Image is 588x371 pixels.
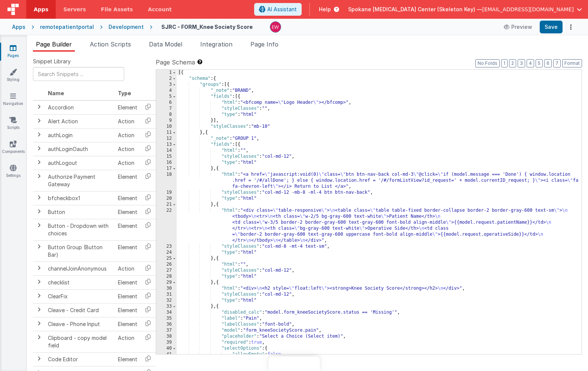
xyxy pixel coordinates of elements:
h4: SJRC - FORM_Knee Society Score [161,24,253,30]
td: bfcheckbox1 [45,191,115,205]
div: 26 [156,262,177,268]
td: Cleave - Credit Card [45,303,115,317]
button: No Folds [475,59,500,67]
div: 40 [156,346,177,352]
div: 5 [156,94,177,100]
td: Action [115,114,140,128]
div: 14 [156,148,177,154]
div: 31 [156,292,177,298]
div: 25 [156,256,177,262]
button: 6 [544,59,552,67]
div: 36 [156,322,177,328]
td: Action [115,142,140,156]
span: Apps [34,6,48,13]
td: Code Editor [45,352,115,366]
td: checklist [45,275,115,289]
td: Button - Dropdown with choices [45,219,115,240]
span: Page Schema [156,58,195,67]
span: Action Scripts [90,40,131,48]
div: 33 [156,304,177,310]
td: Action [115,156,140,170]
td: Action [115,262,140,275]
td: channelJoinAnonymous [45,262,115,275]
div: 11 [156,130,177,136]
td: authLogin [45,128,115,142]
div: 39 [156,340,177,346]
td: Element [115,240,140,262]
span: Type [118,90,131,96]
span: Servers [63,6,86,13]
div: 4 [156,88,177,94]
td: Element [115,170,140,191]
span: [EMAIL_ADDRESS][DOMAIN_NAME] [482,6,574,13]
div: remotepatientportal [40,23,94,31]
button: AI Assistant [254,3,302,16]
td: Element [115,289,140,303]
span: Page Builder [36,40,72,48]
div: 19 [156,190,177,196]
button: 7 [553,59,561,67]
td: Element [115,191,140,205]
button: Spokane [MEDICAL_DATA] Center (Skeleton Key) — [EMAIL_ADDRESS][DOMAIN_NAME] [348,6,582,13]
td: Element [115,219,140,240]
td: authLoginOauth [45,142,115,156]
button: Options [566,22,576,32]
div: 32 [156,298,177,304]
div: 9 [156,118,177,124]
div: 6 [156,100,177,106]
td: ClearFix [45,289,115,303]
div: 3 [156,82,177,88]
span: Page Info [250,40,278,48]
button: 1 [501,59,508,67]
div: 2 [156,76,177,82]
div: 35 [156,316,177,322]
div: 15 [156,154,177,160]
td: Button [45,205,115,219]
button: 2 [509,59,516,67]
div: 30 [156,286,177,292]
span: Data Model [149,40,182,48]
div: 37 [156,328,177,334]
td: authLogout [45,156,115,170]
div: 10 [156,124,177,130]
button: Save [540,21,563,33]
img: daf6185105a2932719d0487c37da19b1 [270,22,281,32]
button: 3 [518,59,525,67]
div: 38 [156,334,177,340]
div: 13 [156,142,177,148]
div: 7 [156,106,177,112]
div: 27 [156,268,177,274]
span: AI Assistant [267,6,297,13]
div: 29 [156,280,177,286]
div: 8 [156,112,177,118]
div: 18 [156,172,177,190]
td: Element [115,352,140,366]
td: Action [115,331,140,352]
div: 34 [156,310,177,316]
div: 21 [156,202,177,208]
div: 1 [156,70,177,76]
td: Element [115,317,140,331]
div: 22 [156,208,177,244]
div: Development [109,23,144,31]
div: Apps [12,23,25,31]
span: Name [48,90,64,96]
span: File Assets [101,6,133,13]
div: 28 [156,274,177,280]
div: 17 [156,166,177,172]
td: Alert Action [45,114,115,128]
span: Snippet Library [33,58,71,65]
button: Preview [499,21,537,33]
div: 41 [156,352,177,358]
td: Element [115,303,140,317]
button: 5 [536,59,543,67]
td: Element [115,205,140,219]
span: Spokane [MEDICAL_DATA] Center (Skeleton Key) — [348,6,482,13]
div: 23 [156,244,177,250]
span: Help [319,6,331,13]
div: 16 [156,160,177,166]
div: 12 [156,136,177,142]
div: 24 [156,250,177,256]
td: Accordion [45,100,115,115]
button: Format [562,59,582,67]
